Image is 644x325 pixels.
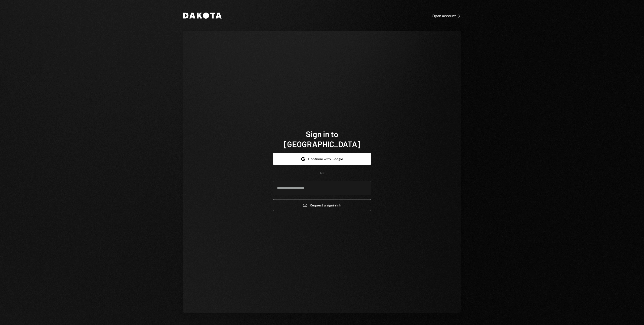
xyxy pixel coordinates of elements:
[432,13,461,18] a: Open account
[273,199,371,211] button: Request a signinlink
[273,129,371,149] h1: Sign in to [GEOGRAPHIC_DATA]
[273,153,371,165] button: Continue with Google
[320,171,324,175] div: OR
[432,13,461,18] div: Open account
